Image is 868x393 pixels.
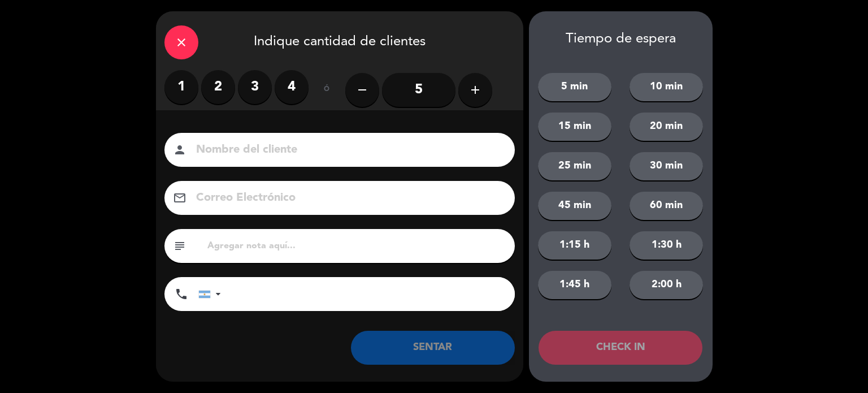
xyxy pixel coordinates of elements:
[164,70,198,104] label: 1
[173,239,186,253] i: subject
[156,11,523,70] div: Indique cantidad de clientes
[630,231,703,260] button: 1:30 h
[275,70,309,104] label: 4
[630,271,703,299] button: 2:00 h
[206,238,506,254] input: Agregar nota aquí...
[538,113,611,141] button: 15 min
[175,287,188,301] i: phone
[538,271,611,299] button: 1:45 h
[173,191,186,205] i: email
[538,152,611,180] button: 25 min
[351,331,515,365] button: SENTAR
[355,83,369,97] i: remove
[345,73,379,107] button: remove
[538,73,611,101] button: 5 min
[173,143,186,157] i: person
[195,188,500,208] input: Correo Electrónico
[538,231,611,260] button: 1:15 h
[175,36,188,49] i: close
[195,140,500,160] input: Nombre del cliente
[458,73,492,107] button: add
[529,31,713,47] div: Tiempo de espera
[630,152,703,180] button: 30 min
[630,73,703,101] button: 10 min
[238,70,272,104] label: 3
[630,113,703,141] button: 20 min
[199,278,225,310] div: Argentina: +54
[539,331,702,365] button: CHECK IN
[201,70,235,104] label: 2
[538,192,611,220] button: 45 min
[309,70,345,110] div: ó
[468,83,482,97] i: add
[630,192,703,220] button: 60 min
